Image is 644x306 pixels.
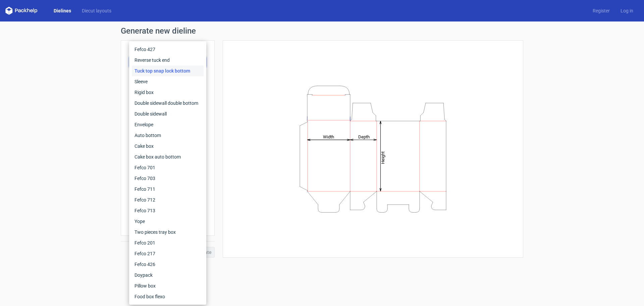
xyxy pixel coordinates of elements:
[132,108,204,119] div: Double sidewall
[76,7,117,14] a: Diecut layouts
[132,141,204,151] div: Cake box
[132,173,204,184] div: Fefco 703
[615,7,639,14] a: Log in
[132,280,204,291] div: Pillow box
[132,227,204,237] div: Two pieces tray box
[132,98,204,108] div: Double sidewall double bottom
[587,7,615,14] a: Register
[358,134,370,139] tspan: Depth
[132,184,204,194] div: Fefco 711
[132,130,204,141] div: Auto bottom
[132,205,204,216] div: Fefco 713
[132,44,204,55] div: Fefco 427
[132,162,204,173] div: Fefco 701
[132,87,204,98] div: Rigid box
[132,270,204,280] div: Doypack
[132,291,204,302] div: Food box flexo
[132,259,204,270] div: Fefco 426
[132,151,204,162] div: Cake box auto bottom
[132,65,204,76] div: Tuck top snap lock bottom
[132,76,204,87] div: Sleeve
[132,237,204,248] div: Fefco 201
[132,216,204,227] div: Yope
[132,248,204,259] div: Fefco 217
[323,134,334,139] tspan: Width
[121,27,523,35] h1: Generate new dieline
[380,151,385,164] tspan: Height
[132,194,204,205] div: Fefco 712
[132,55,204,65] div: Reverse tuck end
[48,7,76,14] a: Dielines
[132,119,204,130] div: Envelope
